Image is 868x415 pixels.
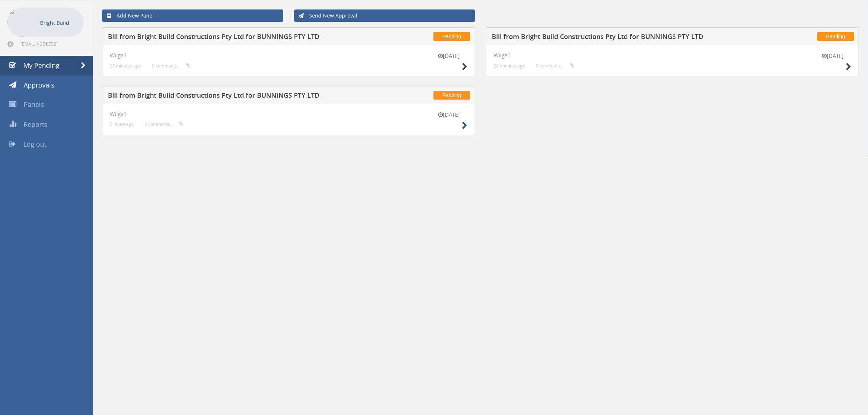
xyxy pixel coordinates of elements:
small: 5 hours ago [110,121,134,127]
a: Send New Approval [294,9,475,22]
span: [EMAIL_ADDRESS][DOMAIN_NAME] [20,41,82,47]
h5: Bill from Bright Build Constructions Pty Ltd for BUNNINGS PTY LTD [492,33,745,42]
span: Panels [24,100,44,109]
small: 28 minutes ago [110,63,141,69]
small: [DATE] [815,52,851,60]
a: Add New Panel [102,9,283,22]
span: Log out [23,140,46,148]
small: 28 minutes ago [494,63,525,69]
small: [DATE] [431,111,467,119]
small: [DATE] [431,52,467,60]
p: Bright Build [40,18,80,27]
small: 0 comments... [536,63,575,69]
h4: Wilga1 [110,111,467,117]
h4: Wilga1 [110,52,467,58]
span: Approvals [24,81,54,89]
h4: Wilga1 [494,52,851,58]
span: Pending [817,32,854,41]
h5: Bill from Bright Build Constructions Pty Ltd for BUNNINGS PTY LTD [108,92,361,101]
span: Pending [433,91,470,100]
span: My Pending [23,61,59,70]
h5: Bill from Bright Build Constructions Pty Ltd for BUNNINGS PTY LTD [108,33,361,42]
small: 0 comments... [145,121,183,127]
span: Reports [24,120,47,129]
small: 0 comments... [152,63,191,69]
span: Pending [433,32,470,41]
